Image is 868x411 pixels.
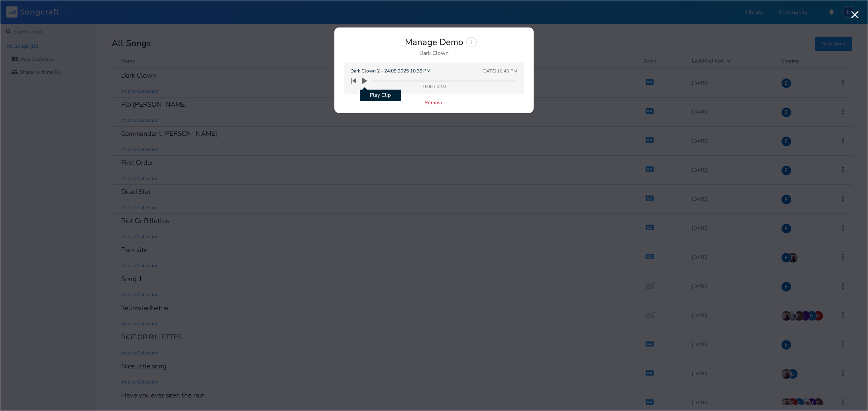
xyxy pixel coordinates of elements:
span: Dark Clown 2 - 24:09:2025 10.39 PM [350,67,430,75]
div: Dark Clown [419,51,449,56]
button: Play Clip [359,74,370,87]
div: [DATE] 10:40 PM [482,69,517,73]
div: ? [466,37,477,47]
button: Remove [424,100,444,107]
div: 0:00 / 4:10 [353,84,516,89]
div: Manage Demo [405,38,463,47]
